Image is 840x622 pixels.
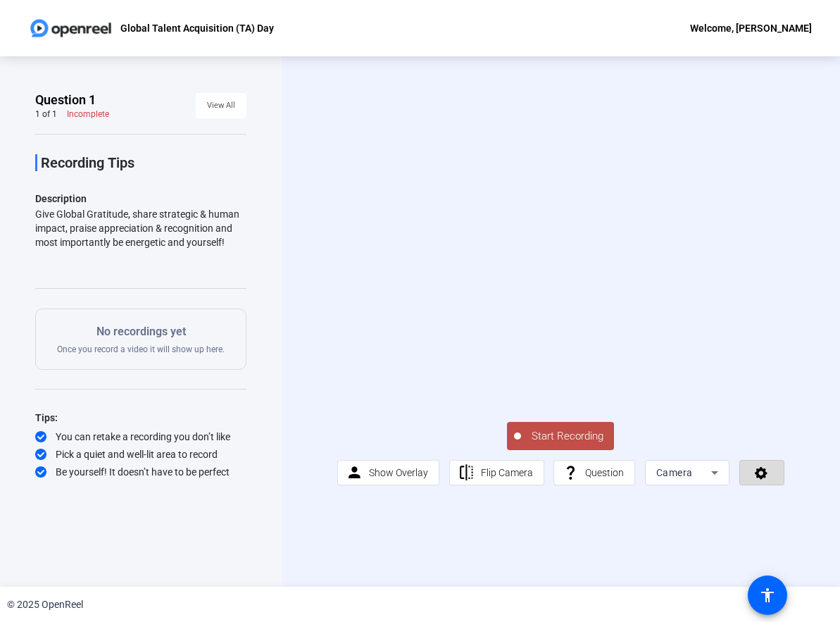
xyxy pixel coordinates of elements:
div: Give Global Gratitude, share strategic & human impact, praise appreciation & recognition and most... [35,207,246,249]
div: Once you record a video it will show up here. [57,323,225,355]
div: Welcome, [PERSON_NAME] [690,20,812,37]
button: Question [553,460,635,485]
div: Incomplete [67,108,109,120]
button: Show Overlay [337,460,439,485]
span: Camera [656,467,693,478]
span: Start Recording [521,428,614,444]
mat-icon: person [346,464,363,482]
mat-icon: accessibility [759,587,776,604]
div: Tips: [35,409,246,426]
div: 1 of 1 [35,108,57,120]
span: Show Overlay [369,467,428,478]
mat-icon: question_mark [562,464,579,482]
p: No recordings yet [57,323,225,340]
button: Start Recording [507,422,614,450]
div: Be yourself! It doesn’t have to be perfect [35,465,246,479]
div: Pick a quiet and well-lit area to record [35,447,246,461]
span: Flip Camera [481,467,533,478]
img: OpenReel logo [28,14,113,42]
button: View All [196,93,246,118]
p: Description [35,190,246,207]
p: Recording Tips [41,154,246,171]
p: Global Talent Acquisition (TA) Day [120,20,274,37]
mat-icon: flip [458,464,475,482]
span: Question 1 [35,92,96,108]
button: Flip Camera [449,460,544,485]
span: Question [585,467,624,478]
div: You can retake a recording you don’t like [35,430,246,444]
span: View All [207,95,235,116]
div: © 2025 OpenReel [7,597,83,612]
